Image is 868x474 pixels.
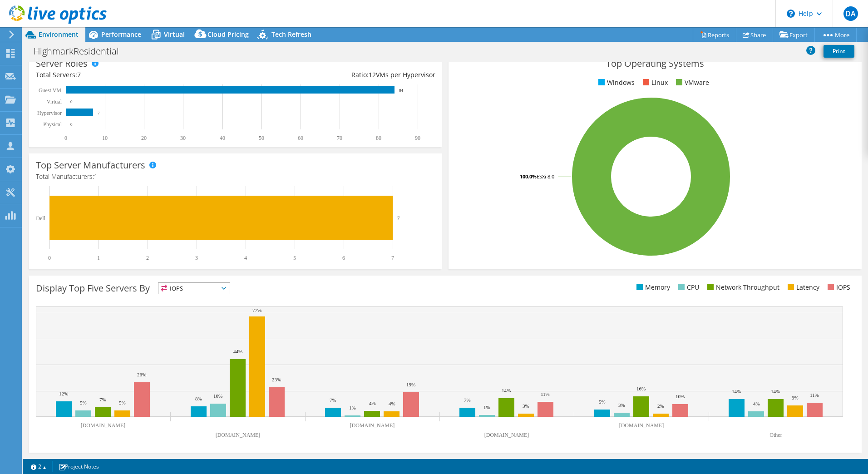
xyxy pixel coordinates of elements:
text: 16% [636,386,646,391]
text: Dell [36,215,45,222]
text: 5 [293,255,296,261]
text: 70 [337,135,342,141]
text: 19% [406,382,415,387]
text: [DOMAIN_NAME] [350,422,395,429]
text: 7 [391,255,394,261]
li: IOPS [825,282,850,292]
text: 6 [342,255,345,261]
div: Total Servers: [36,70,236,80]
span: DA [843,6,858,21]
text: 90 [415,135,420,141]
text: 10% [213,393,222,399]
text: 26% [137,372,146,377]
text: 7% [330,397,336,403]
text: Physical [43,121,62,128]
text: 5% [119,400,126,405]
text: 7 [397,215,400,221]
text: 0 [64,135,67,141]
text: 40 [220,135,225,141]
text: 20 [141,135,147,141]
text: 1% [483,405,490,410]
text: Guest VM [39,87,61,94]
h4: Total Manufacturers: [36,172,435,182]
h3: Server Roles [36,59,88,69]
text: 44% [233,349,242,354]
tspan: ESXi 8.0 [537,173,554,180]
text: 0 [70,122,73,127]
text: Hypervisor [37,110,62,116]
text: 1 [97,255,100,261]
text: 7% [99,397,106,402]
li: VMware [674,78,709,88]
li: Windows [596,78,635,88]
text: 0 [48,255,51,261]
text: 4% [369,400,376,406]
span: 12 [369,70,376,79]
h3: Top Operating Systems [455,59,855,69]
text: 60 [298,135,303,141]
a: Print [824,45,854,58]
span: Environment [39,30,79,39]
text: 8% [195,396,202,401]
a: 2 [25,461,53,472]
text: 2% [657,403,664,409]
text: 5% [599,399,606,405]
text: 4 [244,255,247,261]
text: 11% [810,392,819,398]
a: Share [736,28,773,42]
text: 7% [464,397,471,403]
li: Linux [641,78,668,88]
text: 3% [523,403,529,409]
text: 14% [732,389,741,394]
text: 10 [102,135,108,141]
text: 80 [376,135,381,141]
text: 23% [272,377,281,382]
text: 11% [541,391,550,397]
text: 84 [399,88,404,93]
h1: HighmarkResidential [30,46,133,56]
text: 4% [753,401,760,406]
text: Virtual [47,99,62,105]
li: Memory [634,282,670,292]
text: [DOMAIN_NAME] [484,432,529,438]
text: 4% [389,401,395,406]
svg: \n [787,10,795,18]
text: 50 [259,135,264,141]
li: CPU [676,282,699,292]
span: Performance [101,30,141,39]
text: 9% [792,395,799,400]
text: 14% [771,389,780,394]
text: Other [769,432,782,438]
span: Tech Refresh [271,30,311,39]
text: 3% [618,402,625,408]
text: 3 [195,255,198,261]
text: 12% [59,391,68,396]
a: More [814,28,857,42]
span: Virtual [164,30,185,39]
span: IOPS [158,283,230,294]
text: [DOMAIN_NAME] [216,432,261,438]
h3: Top Server Manufacturers [36,160,145,170]
text: 7 [98,111,100,115]
tspan: 100.0% [520,173,537,180]
text: 5% [80,400,87,405]
a: Reports [693,28,736,42]
span: 1 [94,172,98,181]
text: 0 [70,99,73,104]
li: Network Throughput [705,282,779,292]
text: [DOMAIN_NAME] [81,422,126,429]
a: Project Notes [52,461,105,472]
span: Cloud Pricing [207,30,249,39]
text: [DOMAIN_NAME] [619,422,664,429]
text: 77% [252,307,261,313]
text: 10% [676,394,685,399]
text: 14% [502,388,511,393]
li: Latency [785,282,819,292]
text: 2 [146,255,149,261]
text: 30 [180,135,186,141]
div: Ratio: VMs per Hypervisor [236,70,435,80]
a: Export [773,28,815,42]
text: 1% [349,405,356,410]
span: 7 [77,70,81,79]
